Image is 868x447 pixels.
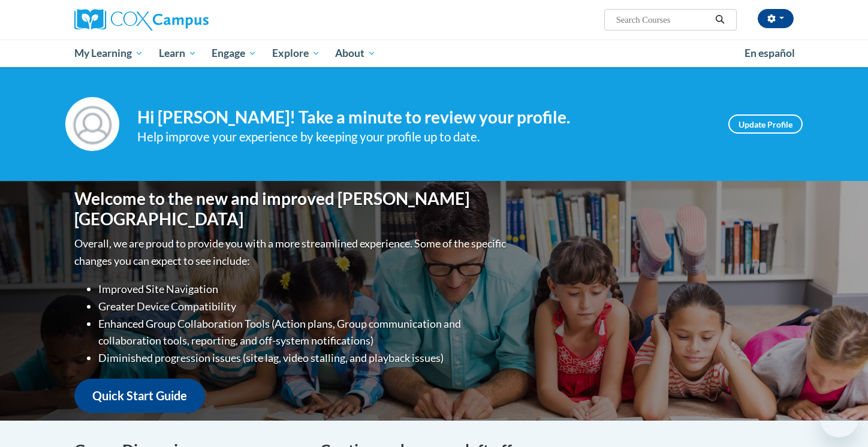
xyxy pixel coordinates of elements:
[74,9,209,31] img: Cox Campus
[98,280,509,298] li: Improved Site Navigation
[728,114,803,134] a: Update Profile
[615,13,711,27] input: Search Courses
[98,298,509,315] li: Greater Device Compatibility
[820,399,858,437] iframe: Button to launch messaging window
[137,107,710,128] h4: Hi [PERSON_NAME]! Take a minute to review your profile.
[737,41,803,66] a: En español
[98,315,509,350] li: Enhanced Group Collaboration Tools (Action plans, Group communication and collaboration tools, re...
[65,97,119,151] img: Profile Image
[98,349,509,367] li: Diminished progression issues (site lag, video stalling, and playback issues)
[74,379,205,413] a: Quick Start Guide
[159,46,197,61] span: Learn
[137,127,710,147] div: Help improve your experience by keeping your profile up to date.
[272,46,320,61] span: Explore
[212,46,257,61] span: Engage
[74,9,302,31] a: Cox Campus
[74,189,509,229] h1: Welcome to the new and improved [PERSON_NAME][GEOGRAPHIC_DATA]
[74,46,143,61] span: My Learning
[758,9,794,28] button: Account Settings
[74,235,509,270] p: Overall, we are proud to provide you with a more streamlined experience. Some of the specific cha...
[711,13,729,27] button: Search
[56,40,812,67] div: Main menu
[328,40,384,67] a: About
[67,40,151,67] a: My Learning
[335,46,376,61] span: About
[151,40,204,67] a: Learn
[204,40,264,67] a: Engage
[745,47,795,59] span: En español
[264,40,328,67] a: Explore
